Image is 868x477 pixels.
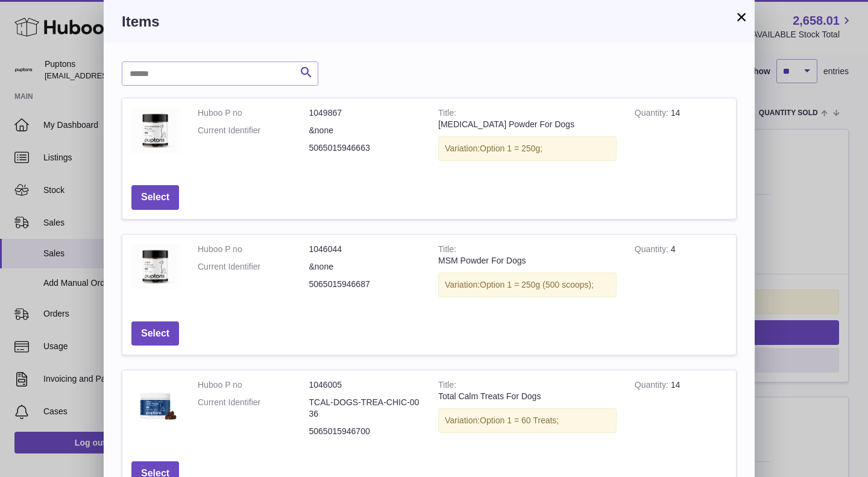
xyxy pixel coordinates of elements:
[635,108,671,121] strong: Quantity
[734,10,749,24] button: ×
[198,125,309,136] dt: Current Identifier
[198,397,309,420] dt: Current Identifier
[309,426,421,437] dd: 5065015946700
[131,379,180,428] img: Total Calm Treats For Dogs
[309,279,421,290] dd: 5065015946687
[438,255,617,267] div: MSM Powder For Dogs
[122,12,737,31] h3: Items
[309,142,421,154] dd: 5065015946663
[480,415,559,425] span: Option 1 = 60 Treats;
[438,244,456,257] strong: Title
[438,408,617,433] div: Variation:
[309,125,421,136] dd: &none
[480,144,542,153] span: Option 1 = 250g;
[480,280,594,289] span: Option 1 = 250g (500 scoops);
[635,380,671,393] strong: Quantity
[198,379,309,391] dt: Huboo P no
[635,244,671,257] strong: Quantity
[309,397,421,420] dd: TCAL-DOGS-TREA-CHIC-0036
[198,261,309,273] dt: Current Identifier
[131,185,179,210] button: Select
[309,107,421,119] dd: 1049867
[131,244,180,289] img: MSM Powder For Dogs
[438,136,617,161] div: Variation:
[626,235,736,312] td: 4
[309,261,421,273] dd: &none
[309,244,421,255] dd: 1046044
[198,244,309,255] dt: Huboo P no
[198,107,309,119] dt: Huboo P no
[131,321,179,346] button: Select
[438,119,617,130] div: [MEDICAL_DATA] Powder For Dogs
[131,107,180,153] img: Glucosamine Powder For Dogs
[438,273,617,297] div: Variation:
[309,379,421,391] dd: 1046005
[626,98,736,176] td: 14
[438,391,617,402] div: Total Calm Treats For Dogs
[438,380,456,393] strong: Title
[438,108,456,121] strong: Title
[626,370,736,452] td: 14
